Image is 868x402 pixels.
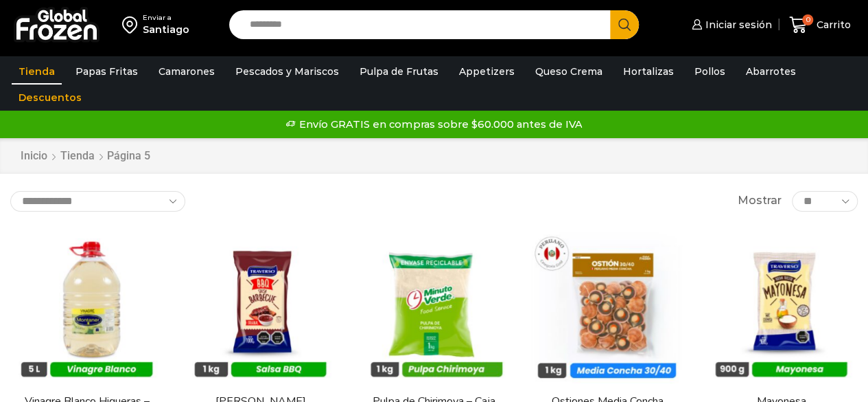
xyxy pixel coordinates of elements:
a: Pulpa de Frutas [353,58,445,85]
a: Tienda [12,58,62,85]
a: Camarones [152,58,222,85]
a: Pollos [688,58,732,85]
span: Mostrar [738,193,782,209]
a: Appetizers [452,58,521,85]
a: 0 Carrito [786,9,854,41]
button: Search button [610,10,639,39]
a: Pescados y Mariscos [228,58,346,85]
a: Inicio [20,148,48,164]
a: Abarrotes [739,58,803,85]
div: Enviar a [143,13,189,23]
a: Papas Fritas [69,58,145,85]
a: Tienda [60,148,95,164]
nav: Breadcrumb [20,148,153,164]
span: 0 [802,14,813,25]
img: address-field-icon.svg [122,13,143,36]
select: Pedido de la tienda [10,191,185,212]
span: Iniciar sesión [702,18,772,32]
a: Queso Crema [528,58,609,85]
div: Santiago [143,23,189,36]
a: Hortalizas [616,58,681,85]
span: Carrito [813,18,851,32]
span: Página 5 [107,149,150,162]
a: Iniciar sesión [688,11,772,38]
a: Descuentos [12,85,89,111]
